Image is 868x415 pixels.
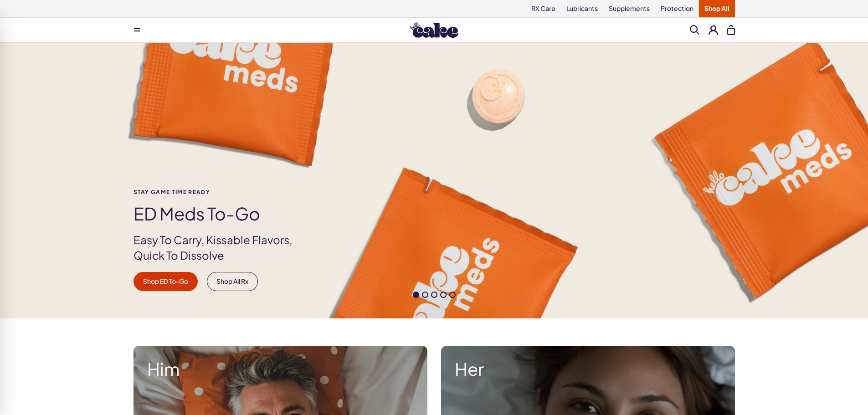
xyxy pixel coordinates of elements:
p: Easy To Carry, Kissable Flavors, Quick To Dissolve [134,232,308,263]
a: Shop ED To-Go [134,272,198,291]
h1: ED Meds to-go [134,204,308,223]
strong: Him [147,359,414,379]
span: Stay Game time ready [134,189,308,195]
strong: Her [455,359,721,379]
a: Shop All Rx [207,272,258,291]
img: Hello Cake [410,22,458,38]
